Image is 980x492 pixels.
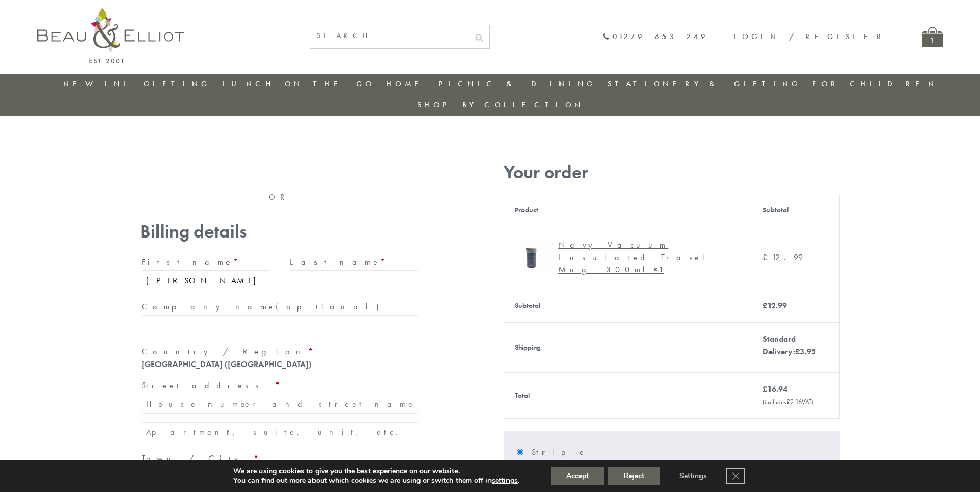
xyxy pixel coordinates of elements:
[763,252,803,263] bdi: 12.99
[386,79,427,89] a: Home
[142,394,418,414] input: House number and street name
[763,384,767,394] span: £
[786,397,790,406] span: £
[142,359,311,370] strong: [GEOGRAPHIC_DATA] ([GEOGRAPHIC_DATA])
[37,8,184,63] img: logo
[417,100,584,110] a: Shop by collection
[140,193,420,202] p: — OR —
[142,254,270,270] label: First name
[142,377,418,394] label: Street address
[786,397,802,406] span: 2.16
[653,264,664,275] strong: × 1
[504,162,840,183] h3: Your order
[138,158,422,183] iframe: Secure express checkout frame
[608,79,801,89] a: Stationery & Gifting
[290,254,418,270] label: Last name
[504,194,752,226] th: Product
[515,236,742,279] a: Navy Vacuum Insulated Travel Mug 300ml Navy Vacuum Insulated Travel Mug 300ml× 1
[763,252,772,263] span: £
[763,300,787,311] bdi: 12.99
[763,384,787,394] bdi: 16.94
[551,467,604,485] button: Accept
[142,343,418,360] label: Country / Region
[439,79,596,89] a: Picnic & Dining
[812,79,937,89] a: For Children
[144,79,211,89] a: Gifting
[504,289,752,322] th: Subtotal
[532,444,827,461] label: Stripe
[515,236,553,275] img: Navy Vacuum Insulated Travel Mug 300ml
[233,476,519,485] p: You can find out more about which cookies we are using or switch them off in .
[142,299,418,315] label: Company name
[276,301,385,312] span: (optional)
[795,346,800,357] span: £
[558,239,734,276] div: Navy Vacuum Insulated Travel Mug 300ml
[140,221,420,242] h3: Billing details
[504,322,752,372] th: Shipping
[763,397,813,406] small: (includes VAT)
[664,467,722,485] button: Settings
[63,79,132,89] a: New in!
[492,476,518,485] button: settings
[142,450,418,467] label: Town / City
[504,372,752,418] th: Total
[233,467,519,476] p: We are using cookies to give you the best experience on our website.
[608,467,660,485] button: Reject
[795,346,816,357] bdi: 3.95
[733,31,886,42] a: Login / Register
[922,27,943,47] a: 1
[222,79,375,89] a: Lunch On The Go
[726,468,745,484] button: Close GDPR Cookie Banner
[310,25,469,46] input: SEARCH
[763,300,767,311] span: £
[752,194,840,226] th: Subtotal
[142,422,418,442] input: Apartment, suite, unit, etc. (optional)
[763,334,816,357] label: Standard Delivery:
[602,32,708,41] a: 01279 653 249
